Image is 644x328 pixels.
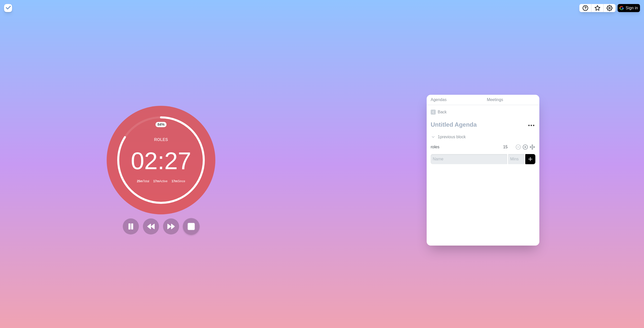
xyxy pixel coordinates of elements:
a: Back [427,105,539,119]
input: Name [429,142,500,152]
button: Settings [603,4,616,12]
a: Agendas [427,95,483,105]
input: Mins [508,154,524,164]
button: Help [579,4,591,12]
img: google logo [620,6,624,10]
input: Name [431,154,507,164]
button: Sign in [618,4,640,12]
img: timeblocks logo [4,4,12,12]
input: Mins [501,142,513,152]
button: More [526,120,536,130]
div: 1 previous block [427,132,539,142]
a: Meetings [483,95,539,105]
button: What’s new [591,4,603,12]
